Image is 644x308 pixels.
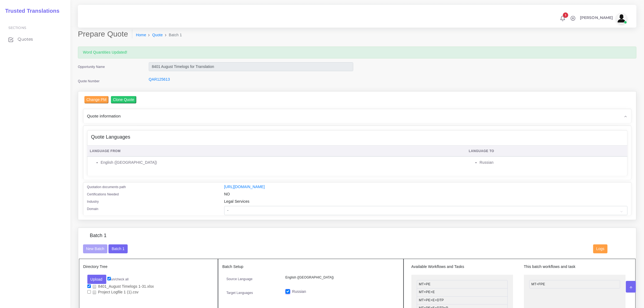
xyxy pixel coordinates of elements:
label: Domain [87,207,98,211]
img: avatar [616,13,627,24]
li: MT+PE+E [417,288,508,296]
input: un/check all [107,277,111,280]
li: MT+FPE [529,280,620,289]
div: Legal Services [220,199,632,206]
li: Russian [480,160,625,165]
label: Russian [292,289,306,294]
th: Language From [87,146,466,157]
span: [PERSON_NAME] [580,16,613,19]
label: Opportunity Name [78,64,105,69]
label: Industry [87,199,99,204]
label: Target Languages [226,290,253,295]
h5: Available Workflows and Tasks [411,264,513,269]
a: Project Logfile 1 (1).csv [91,290,141,295]
a: Batch 1 [108,246,127,251]
h2: Prepare Quote [78,30,132,39]
div: Quote information [83,109,631,123]
span: 1 [563,12,568,18]
input: Change PM [84,96,109,103]
input: Clone Quote [111,96,137,103]
label: un/check all [107,277,128,282]
button: Logs [593,244,607,254]
label: Quote Number [78,79,100,84]
a: 1 [558,15,567,21]
label: Certifications Needed [87,192,119,197]
h5: This batch workflows and task [524,264,626,269]
a: Home [136,32,146,38]
a: [URL][DOMAIN_NAME] [224,185,265,189]
label: Quotation documents path [87,185,126,189]
a: Quote [152,32,163,38]
div: Word Quantities Updated! [78,47,636,58]
a: [PERSON_NAME]avatar [577,13,629,24]
span: Quote information [87,113,121,119]
a: Trusted Translations [1,6,60,15]
h5: Directory Tree [83,264,214,269]
h4: Batch 1 [90,233,107,239]
p: English ([GEOGRAPHIC_DATA]) [285,275,395,280]
h5: Batch Setup [222,264,399,269]
span: Quotes [18,36,33,42]
a: Quotes [4,34,66,45]
a: 8401_August Timelogs 1-31.xlsx [91,284,156,289]
div: NO [220,191,632,199]
li: English ([GEOGRAPHIC_DATA]) [101,160,463,165]
span: Sections [8,26,26,30]
th: Language To [466,146,628,157]
li: MT+PE [417,280,508,289]
a: New Batch [83,246,108,251]
label: Source Language [226,277,253,281]
button: New Batch [83,244,108,254]
button: Upload [87,275,107,284]
h2: Trusted Translations [1,8,60,14]
span: Logs [596,247,605,251]
li: MT+PE+E+DTP [417,296,508,304]
a: QAR125613 [149,77,170,81]
li: Batch 1 [163,32,182,38]
h4: Quote Languages [91,134,130,140]
button: Batch 1 [108,244,127,254]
